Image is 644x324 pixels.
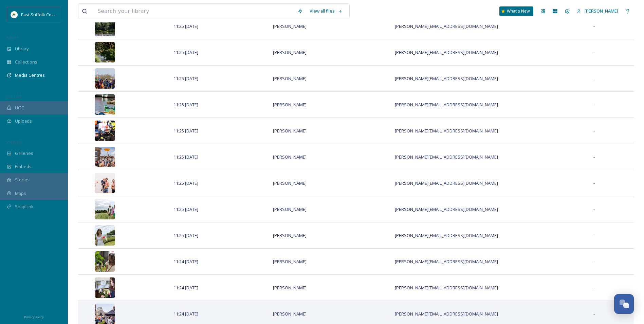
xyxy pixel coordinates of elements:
span: [PERSON_NAME][EMAIL_ADDRESS][DOMAIN_NAME] [395,49,498,55]
span: Maps [15,190,26,197]
span: [PERSON_NAME][EMAIL_ADDRESS][DOMAIN_NAME] [395,285,498,291]
img: 160fe00c-a564-46bd-ace1-90b94ce96700.jpg [95,16,115,43]
span: [PERSON_NAME] [273,128,307,134]
input: Search your library [94,4,294,19]
img: 6c52fce9-b3ca-4c69-8fba-1c47e2736cee.jpg [95,199,115,226]
span: Media Centres [15,72,45,78]
span: [PERSON_NAME] [585,8,618,14]
span: 11:25 [DATE] [173,102,198,108]
img: ESC%20Logo.png [11,11,18,18]
span: [PERSON_NAME] [273,232,307,238]
span: - [593,102,595,108]
span: [PERSON_NAME][EMAIL_ADDRESS][DOMAIN_NAME] [395,206,498,212]
a: What's New [499,6,533,16]
a: [PERSON_NAME] [573,4,622,18]
img: 718608ef-d9f2-4c2e-bc2d-fcd066e2c1b5.jpg [95,277,115,305]
img: ddb74227-2d7d-46f3-ad9d-a9d4e7c9a42c.jpg [95,225,115,252]
span: East Suffolk Council [21,11,61,18]
span: - [593,180,595,186]
img: cd42b041-aa7a-4477-bf22-54c292b4c484.jpg [95,173,115,200]
span: Stories [15,177,30,183]
span: - [593,206,595,212]
span: [PERSON_NAME] [273,206,307,212]
span: - [593,258,595,265]
button: Open Chat [614,294,634,314]
span: SnapLink [15,203,34,210]
span: 11:24 [DATE] [173,258,198,265]
span: Collections [15,59,37,65]
span: 11:25 [DATE] [173,128,198,134]
span: - [593,49,595,55]
span: 11:24 [DATE] [173,311,198,317]
span: [PERSON_NAME][EMAIL_ADDRESS][DOMAIN_NAME] [395,23,498,29]
span: [PERSON_NAME] [273,311,307,317]
span: [PERSON_NAME][EMAIL_ADDRESS][DOMAIN_NAME] [395,102,498,108]
span: Galleries [15,150,33,157]
span: [PERSON_NAME][EMAIL_ADDRESS][DOMAIN_NAME] [395,180,498,186]
span: [PERSON_NAME][EMAIL_ADDRESS][DOMAIN_NAME] [395,154,498,160]
span: Privacy Policy [24,315,44,319]
span: - [593,232,595,238]
span: [PERSON_NAME] [273,102,307,108]
span: 11:25 [DATE] [173,180,198,186]
a: Privacy Policy [24,312,44,321]
span: Uploads [15,118,32,124]
span: UGC [15,105,24,111]
span: [PERSON_NAME] [273,23,307,29]
span: Library [15,46,29,52]
span: [PERSON_NAME][EMAIL_ADDRESS][DOMAIN_NAME] [395,128,498,134]
span: - [593,154,595,160]
span: 11:25 [DATE] [173,232,198,238]
img: 6a105229-a4cb-4e66-ab73-d23965b236d8.jpg [95,147,115,174]
span: 11:24 [DATE] [173,285,198,291]
span: - [593,23,595,29]
span: 11:25 [DATE] [173,23,198,29]
span: 11:25 [DATE] [173,75,198,82]
img: 97887884-f875-4987-82be-978bd74406c0.jpg [95,251,115,278]
span: [PERSON_NAME][EMAIL_ADDRESS][DOMAIN_NAME] [395,75,498,82]
span: - [593,285,595,291]
span: 11:25 [DATE] [173,154,198,160]
span: [PERSON_NAME] [273,180,307,186]
span: COLLECT [7,94,21,99]
img: 9099bd35-c500-4e96-80c5-11a4e87f89e9.jpg [95,42,115,69]
span: [PERSON_NAME] [273,258,307,265]
span: [PERSON_NAME][EMAIL_ADDRESS][DOMAIN_NAME] [395,311,498,317]
a: View all files [306,4,346,18]
span: [PERSON_NAME][EMAIL_ADDRESS][DOMAIN_NAME] [395,258,498,265]
img: 08a80b3e-bf10-4a18-86cb-3d36c9d2ac02.jpg [95,94,115,122]
span: - [593,311,595,317]
span: [PERSON_NAME] [273,75,307,82]
span: WIDGETS [7,140,22,145]
span: [PERSON_NAME] [273,154,307,160]
span: Embeds [15,163,32,170]
img: 5c181fb8-a871-468d-9813-70cc0dbc1b5f.jpg [95,121,115,148]
span: 11:25 [DATE] [173,49,198,55]
span: 11:25 [DATE] [173,206,198,212]
span: [PERSON_NAME] [273,49,307,55]
span: [PERSON_NAME][EMAIL_ADDRESS][DOMAIN_NAME] [395,232,498,238]
span: MEDIA [7,35,19,40]
img: fa561cfe-7e28-4b6f-bedd-cd98da82fb25.jpg [95,68,115,95]
span: - [593,75,595,82]
span: - [593,128,595,134]
span: [PERSON_NAME] [273,285,307,291]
